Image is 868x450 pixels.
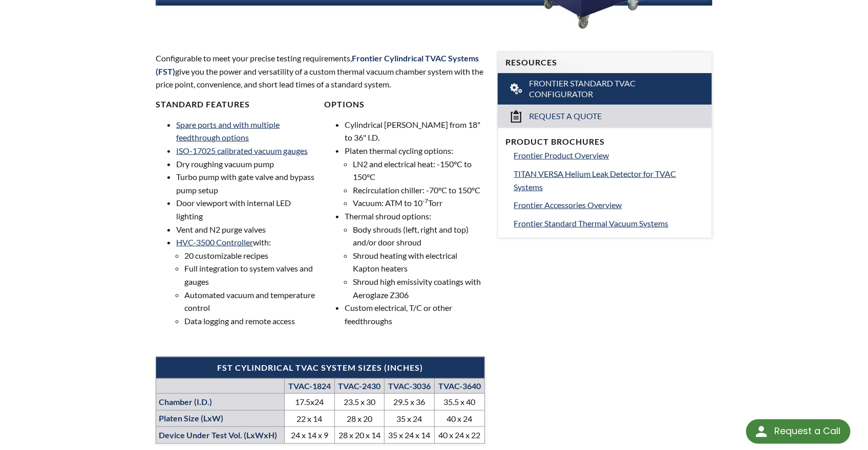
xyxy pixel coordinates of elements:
[184,262,316,288] li: Full integration to system valves and gauges
[334,427,385,444] td: 28 x 20 x 14
[156,427,285,444] th: Device Under Test Vol. (LxWxH)
[156,52,484,91] p: Configurable to meet your precise testing requirements, give you the power and versatility of a c...
[176,236,316,327] li: with:
[184,314,316,328] li: Data logging and remote access
[506,57,704,68] h4: Resources
[530,111,602,122] span: Request a Quote
[385,427,435,444] td: 35 x 24 x 14
[353,275,485,301] li: Shroud high emissivity coatings with Aeroglaze Z306
[434,394,484,411] td: 35.5 x 40
[285,394,335,411] td: 17.5x24
[498,105,712,128] a: Request a Quote
[514,217,704,230] a: Frontier Standard Thermal Vacuum Systems
[385,378,435,393] th: TVAC-3036
[506,137,704,147] h4: Product Brochures
[530,78,681,100] span: Frontier Standard TVAC Configurator
[434,427,484,444] td: 40 x 24 x 22
[514,167,704,193] a: TITAN VERSA Helium Leak Detector for TVAC Systems
[334,410,385,427] td: 28 x 20
[498,73,712,105] a: Frontier Standard TVAC Configurator
[176,120,280,143] a: Spare ports and with multiple feedthrough options
[161,363,479,373] h4: FST Cylindrical TVAC System Sizes (inches)
[285,378,335,393] th: TVAC-1824
[156,99,316,110] h4: Standard Features
[353,184,485,197] li: Recirculation chiller: -70°C to 150°C
[345,210,485,301] li: Thermal shroud options:
[345,144,485,210] li: Platen thermal cycling options:
[353,196,485,210] li: Vacuum: ATM to 10 Torr
[285,410,335,427] td: 22 x 14
[184,288,316,314] li: Automated vacuum and temperature control
[334,378,385,393] th: TVAC-2430
[176,170,316,196] li: Turbo pump with gate valve and bypass pump setup
[353,249,485,275] li: Shroud heating with electrical Kapton heaters
[353,223,485,249] li: Body shrouds (left, right and top) and/or door shroud
[285,427,335,444] td: 24 x 14 x 9
[156,394,285,411] th: Chamber (I.D.)
[514,169,676,192] span: TITAN VERSA Helium Leak Detector for TVAC Systems
[434,378,484,393] th: TVAC-3640
[422,197,428,205] sup: -7
[514,200,622,210] span: Frontier Accessories Overview
[353,157,485,184] li: LN2 and electrical heat: -150°C to 150°C
[176,223,316,236] li: Vent and N2 purge valves
[434,410,484,427] td: 40 x 24
[176,196,316,222] li: Door viewport with internal LED lighting
[514,149,704,162] a: Frontier Product Overview
[184,249,316,262] li: 20 customizable recipes
[334,394,385,411] td: 23.5 x 30
[746,419,851,444] div: Request a Call
[514,218,669,228] span: Frontier Standard Thermal Vacuum Systems
[156,410,285,427] th: Platen Size (LxW)
[774,419,840,443] div: Request a Call
[324,99,485,110] h4: Options
[514,198,704,212] a: Frontier Accessories Overview
[753,423,770,440] img: round button
[345,118,485,144] li: Cylindrical [PERSON_NAME] from 18" to 36" I.D.
[385,410,435,427] td: 35 x 24
[176,237,253,247] a: HVC-3500 Controller
[345,301,485,327] li: Custom electrical, T/C or other feedthroughs
[176,157,316,171] li: Dry roughing vacuum pump
[385,394,435,411] td: 29.5 x 36
[176,146,308,155] a: ISO-17025 calibrated vacuum gauges
[156,53,479,76] span: Frontier Cylindrical TVAC Systems (FST)
[514,150,609,160] span: Frontier Product Overview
